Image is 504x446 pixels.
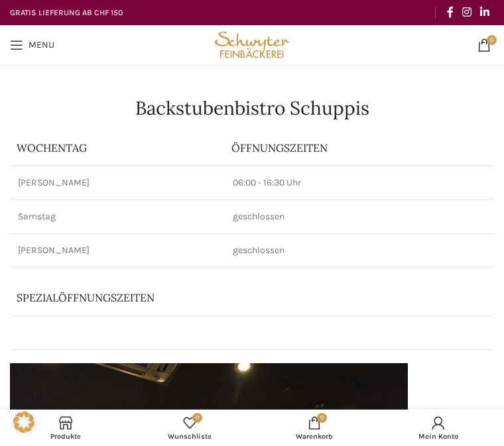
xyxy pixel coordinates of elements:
a: 0 Warenkorb [252,413,377,443]
a: Instagram social link [458,2,475,23]
a: 0 [471,32,497,58]
a: Facebook social link [442,2,458,23]
a: Linkedin social link [476,2,494,23]
span: Mein Konto [383,432,495,441]
div: My cart [252,413,377,443]
span: 0 [317,413,327,423]
a: Site logo [212,38,293,50]
p: 06:00 - 16:30 Uhr [233,176,486,190]
span: Warenkorb [259,432,370,441]
p: [PERSON_NAME] [18,244,217,257]
p: [PERSON_NAME] [18,176,217,190]
a: 0 Wunschliste [128,413,253,443]
span: Produkte [10,432,121,441]
span: Menu [29,40,54,50]
strong: GRATIS LIEFERUNG AB CHF 150 [10,8,123,17]
img: Bäckerei Schwyter [212,25,293,65]
p: Spezialöffnungszeiten [17,290,408,305]
h1: Backstubenbistro Schuppis [10,99,494,117]
div: Meine Wunschliste [128,413,253,443]
a: Mein Konto [377,413,501,443]
p: geschlossen [233,210,486,223]
span: 0 [487,35,497,45]
a: Produkte [3,413,128,443]
span: 0 [192,413,202,423]
p: ÖFFNUNGSZEITEN [231,140,487,155]
a: Open mobile menu [3,32,61,58]
p: geschlossen [233,244,486,257]
p: Wochentag [17,140,218,155]
p: Samstag [18,210,217,223]
span: Wunschliste [135,432,246,441]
